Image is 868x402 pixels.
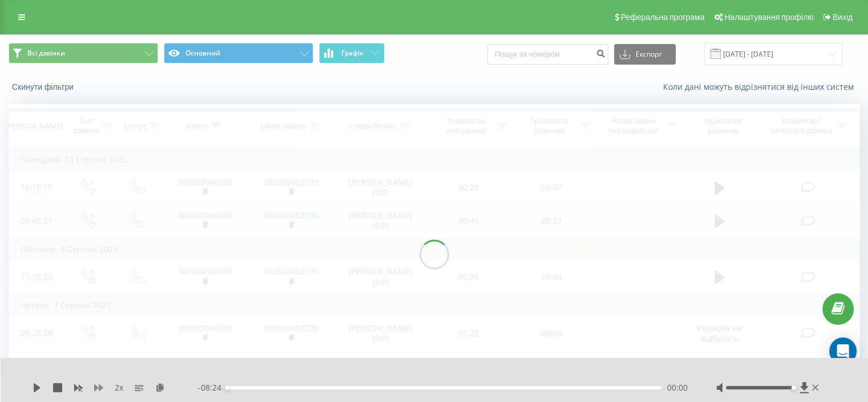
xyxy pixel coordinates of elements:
[724,13,813,22] span: Налаштування профілю
[791,385,796,390] div: Accessibility label
[9,43,158,63] button: Всі дзвінки
[833,13,853,22] span: Вихід
[319,43,385,63] button: Графік
[667,382,688,393] span: 00:00
[341,49,364,57] span: Графік
[198,382,227,393] span: - 08:24
[621,13,705,22] span: Реферальна програма
[164,43,313,63] button: Основний
[487,44,608,65] input: Пошук за номером
[27,49,65,58] span: Всі дзвінки
[663,81,859,92] a: Коли дані можуть відрізнятися вiд інших систем
[225,385,229,390] div: Accessibility label
[614,44,676,65] button: Експорт
[829,337,857,365] div: Open Intercom Messenger
[115,382,123,393] span: 2 x
[9,82,79,92] button: Скинути фільтри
